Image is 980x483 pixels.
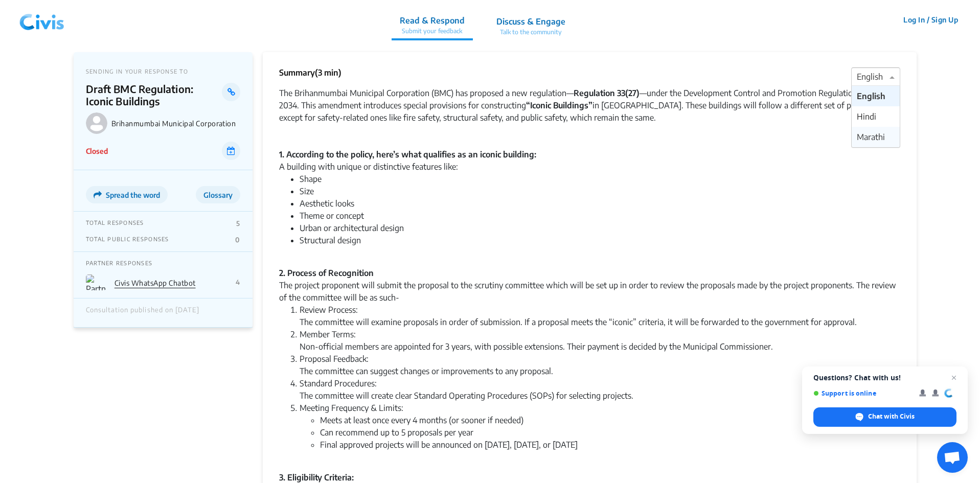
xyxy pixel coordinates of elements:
[300,173,900,185] li: Shape
[868,412,915,421] span: Chat with Civis
[86,146,108,156] p: Closed
[857,132,885,142] span: Marathi
[86,219,144,227] p: TOTAL RESPONSES
[300,185,900,197] li: Size
[196,186,240,203] button: Glossary
[897,12,965,28] button: Log In / Sign Up
[279,160,900,173] div: A building with unique or distinctive features like:
[813,389,912,397] span: Support is online
[279,87,900,136] div: The Brihanmumbai Municipal Corporation (BMC) has proposed a new regulation— —under the Developmen...
[300,234,900,259] li: Structural design
[203,191,233,199] span: Glossary
[300,328,900,353] li: Member Terms: Non-official members are appointed for 3 years, with possible extensions. Their pay...
[235,236,240,244] p: 0
[279,472,354,482] strong: 3. Eligibility Criteria:
[106,191,160,199] span: Spread the word
[857,111,876,122] span: Hindi
[115,279,196,287] a: Civis WhatsApp Chatbot
[496,15,565,28] p: Discuss & Engage
[86,83,222,107] p: Draft BMC Regulation: Iconic Buildings
[400,27,465,36] p: Submit your feedback
[279,268,374,278] strong: 2. Process of Recognition
[86,186,168,203] button: Spread the word
[300,402,900,463] li: Meeting Frequency & Limits:
[320,414,900,426] li: Meets at least once every 4 months (or sooner if needed)
[300,222,900,234] li: Urban or architectural design
[86,260,240,266] p: PARTNER RESPONSES
[300,197,900,210] li: Aesthetic looks
[86,274,106,290] img: Partner Logo
[574,88,640,98] strong: Regulation 33(27)
[300,210,900,222] li: Theme or concept
[15,5,69,35] img: navlogo.png
[279,279,900,304] div: The project proponent will submit the proposal to the scrutiny committee which will be set up in ...
[315,67,341,78] span: (3 min)
[236,219,240,227] p: 5
[300,353,900,377] li: Proposal Feedback: The committee can suggest changes or improvements to any proposal.
[279,149,536,159] strong: 1. According to the policy, here’s what qualifies as an iconic building:
[400,14,465,27] p: Read & Respond
[300,304,900,328] li: Review Process: The committee will examine proposals in order of submission. If a proposal meets ...
[236,278,240,286] p: 4
[86,68,240,75] p: SENDING IN YOUR RESPONSE TO
[320,426,900,439] li: Can recommend up to 5 proposals per year
[300,377,900,402] li: Standard Procedures: The committee will create clear Standard Operating Procedures (SOPs) for sel...
[813,374,956,382] span: Questions? Chat with us!
[496,28,565,37] p: Talk to the community
[813,407,956,427] span: Chat with Civis
[111,119,240,128] p: Brihanmumbai Municipal Corporation
[86,112,107,134] img: Brihanmumbai Municipal Corporation logo
[279,66,341,79] p: Summary
[857,91,885,101] span: English
[526,100,592,110] strong: “Iconic Buildings”
[937,442,968,473] a: Open chat
[86,306,199,319] div: Consultation published on [DATE]
[320,439,900,463] li: Final approved projects will be announced on [DATE], [DATE], or [DATE]
[86,236,169,244] p: TOTAL PUBLIC RESPONSES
